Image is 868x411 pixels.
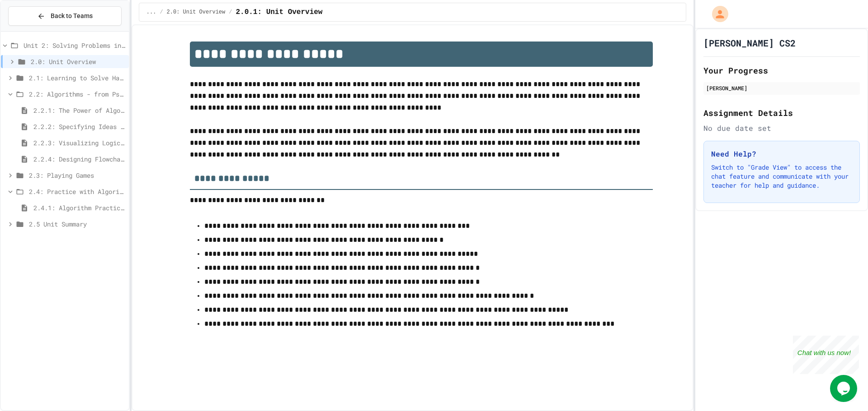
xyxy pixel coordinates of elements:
[711,148,852,159] h3: Need Help?
[703,4,731,24] div: My Account
[706,84,857,92] div: [PERSON_NAME]
[229,9,232,16] span: /
[29,89,125,99] span: 2.2: Algorithms - from Pseudocode to Flowcharts
[703,106,860,119] h2: Assignment Details
[711,163,852,190] p: Switch to "Grade View" to access the chat feature and communicate with your teacher for help and ...
[146,9,156,16] span: ...
[29,187,125,196] span: 2.4: Practice with Algorithms
[167,9,226,16] span: 2.0: Unit Overview
[236,7,322,18] span: 2.0.1: Unit Overview
[830,375,859,402] iframe: chat widget
[51,11,93,21] span: Back to Teams
[703,123,860,134] div: No due date set
[8,6,122,26] button: Back to Teams
[33,122,125,131] span: 2.2.2: Specifying Ideas with Pseudocode
[703,37,796,49] h1: [PERSON_NAME] CS2
[33,138,125,148] span: 2.2.3: Visualizing Logic with Flowcharts
[31,57,125,66] span: 2.0: Unit Overview
[33,154,125,164] span: 2.2.4: Designing Flowcharts
[29,171,125,180] span: 2.3: Playing Games
[29,219,125,229] span: 2.5 Unit Summary
[793,336,859,374] iframe: chat widget
[703,64,860,77] h2: Your Progress
[24,41,125,50] span: Unit 2: Solving Problems in Computer Science
[33,203,125,212] span: 2.4.1: Algorithm Practice Exercises
[160,9,163,16] span: /
[33,106,125,115] span: 2.2.1: The Power of Algorithms
[29,73,125,83] span: 2.1: Learning to Solve Hard Problems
